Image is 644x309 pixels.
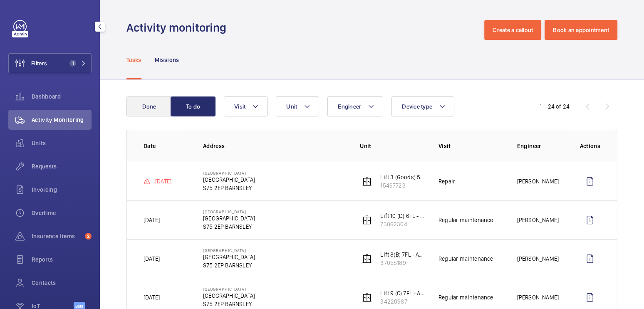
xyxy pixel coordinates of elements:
[362,176,372,186] img: elevator.svg
[144,216,160,224] p: [DATE]
[540,102,570,111] div: 1 – 24 of 24
[224,96,268,116] button: Visit
[155,56,179,64] p: Missions
[203,214,255,222] p: [GEOGRAPHIC_DATA]
[32,255,92,264] span: Reports
[203,171,255,176] p: [GEOGRAPHIC_DATA]
[32,162,92,171] span: Requests
[327,96,383,116] button: Engineer
[155,177,171,185] p: [DATE]
[380,181,425,190] p: 15497723
[338,103,361,110] span: Engineer
[402,103,432,110] span: Device type
[8,53,92,73] button: Filters1
[438,293,493,302] p: Regular maintenance
[380,212,425,220] p: Lift 10 (D) 6FL - AB D
[276,96,319,116] button: Unit
[203,184,255,192] p: S75 2EP BARNSLEY
[126,56,141,64] p: Tasks
[203,300,255,308] p: S75 2EP BARNSLEY
[32,92,92,101] span: Dashboard
[203,261,255,269] p: S75 2EP BARNSLEY
[144,142,190,150] p: Date
[126,96,171,116] button: Done
[31,59,47,67] span: Filters
[126,20,231,35] h1: Activity monitoring
[85,233,92,240] span: 2
[517,255,559,263] p: [PERSON_NAME]
[203,209,255,214] p: [GEOGRAPHIC_DATA]
[203,253,255,261] p: [GEOGRAPHIC_DATA]
[144,255,160,263] p: [DATE]
[391,96,454,116] button: Device type
[69,60,76,67] span: 1
[203,287,255,292] p: [GEOGRAPHIC_DATA]
[438,177,455,185] p: Repair
[517,216,559,224] p: [PERSON_NAME]
[484,20,541,40] button: Create a callout
[32,232,82,240] span: Insurance items
[171,96,215,116] button: To do
[32,139,92,147] span: Units
[203,222,255,231] p: S75 2EP BARNSLEY
[32,116,92,124] span: Activity Monitoring
[380,250,425,259] p: Lift 8(B) 7FL - AB B
[203,292,255,300] p: [GEOGRAPHIC_DATA]
[32,279,92,287] span: Contacts
[438,142,504,150] p: Visit
[203,248,255,253] p: [GEOGRAPHIC_DATA]
[203,142,347,150] p: Address
[380,259,425,267] p: 37055189
[362,215,372,225] img: elevator.svg
[580,142,600,150] p: Actions
[517,142,567,150] p: Engineer
[360,142,425,150] p: Unit
[380,220,425,228] p: 73862304
[234,103,245,110] span: Visit
[32,185,92,194] span: Invoicing
[517,177,559,185] p: [PERSON_NAME]
[286,103,297,110] span: Unit
[32,209,92,217] span: Overtime
[380,173,425,181] p: Lift 3 (Goods) 5FLR
[203,176,255,184] p: [GEOGRAPHIC_DATA]
[438,255,493,263] p: Regular maintenance
[380,297,425,306] p: 34220987
[362,254,372,264] img: elevator.svg
[144,293,160,302] p: [DATE]
[517,293,559,302] p: [PERSON_NAME]
[380,289,425,297] p: Lift 9 (C) 7FL - AB C
[438,216,493,224] p: Regular maintenance
[362,292,372,302] img: elevator.svg
[545,20,617,40] button: Book an appointment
